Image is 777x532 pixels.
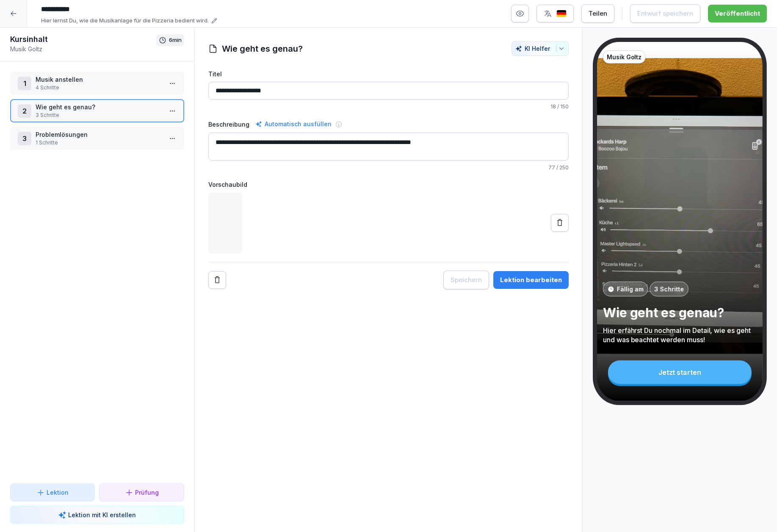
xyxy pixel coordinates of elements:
[222,42,303,55] h1: Wie geht es genau?
[556,10,567,18] img: de.svg
[603,305,757,321] p: Wie geht es genau?
[603,326,757,344] p: Hier erfährst Du nochmal im Detail, wie es geht und was beachtet werden muss!
[208,164,569,172] p: / 250
[18,77,31,90] div: 1
[18,132,31,145] div: 3
[10,44,156,53] p: Musik Goltz
[208,69,569,78] label: Titel
[10,506,184,524] button: Lektion mit KI erstellen
[10,127,184,150] div: 3Problemlösungen1 Schritte
[10,34,156,44] h1: Kursinhalt
[443,271,489,289] button: Speichern
[208,180,569,189] label: Vorschaubild
[208,271,226,289] button: Remove
[36,75,162,84] p: Musik anstellen
[41,17,209,25] p: Hier lernst Du, wie die Musikanlage für die Pizzeria bedient wird.
[36,103,162,111] p: Wie geht es genau?
[589,9,607,18] div: Teilen
[608,360,752,384] div: Jetzt starten
[47,488,69,497] p: Lektion
[135,488,159,497] p: Prüfung
[630,4,700,23] button: Entwurf speichern
[254,119,333,129] div: Automatisch ausfüllen
[451,275,482,285] div: Speichern
[715,9,760,18] div: Veröffentlicht
[637,9,693,18] div: Entwurf speichern
[10,99,184,122] div: 2Wie geht es genau?3 Schritte
[36,130,162,139] p: Problemlösungen
[515,45,565,52] div: KI Helfer
[99,483,184,502] button: Prüfung
[36,139,162,147] p: 1 Schritte
[36,84,162,91] p: 4 Schritte
[68,510,136,519] p: Lektion mit KI erstellen
[500,275,562,285] div: Lektion bearbeiten
[654,285,684,294] p: 3 Schritte
[18,104,31,118] div: 2
[493,271,569,289] button: Lektion bearbeiten
[208,103,569,111] p: / 150
[208,120,249,129] label: Beschreibung
[548,164,555,171] span: 77
[169,36,182,44] p: 6 min
[10,483,95,502] button: Lektion
[708,5,767,22] button: Veröffentlicht
[10,72,184,95] div: 1Musik anstellen4 Schritte
[512,41,569,56] button: KI Helfer
[581,4,614,23] button: Teilen
[617,285,644,294] p: Fällig am
[550,103,556,110] span: 18
[36,111,162,119] p: 3 Schritte
[607,53,642,61] p: Musik Goltz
